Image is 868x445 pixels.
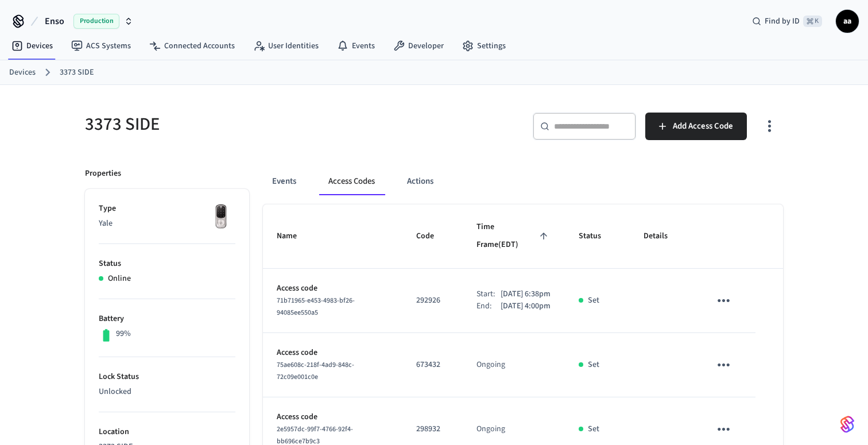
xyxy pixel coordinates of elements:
[476,218,551,254] span: Time Frame(EDT)
[2,36,62,56] a: Devices
[277,283,389,295] p: Access code
[579,227,616,245] span: Status
[319,168,384,195] button: Access Codes
[99,218,235,230] p: Yale
[476,300,501,312] div: End:
[398,168,443,195] button: Actions
[328,36,384,56] a: Events
[501,288,551,300] p: [DATE] 6:38pm
[9,67,36,79] a: Devices
[277,296,355,318] span: 71b71965-e453-4983-bf26-94085ee550a5
[743,11,831,32] div: Find by ID⌘ K
[837,11,858,32] span: aa
[476,288,501,300] div: Start:
[73,14,119,29] span: Production
[803,16,822,27] span: ⌘ K
[108,273,131,285] p: Online
[277,227,312,245] span: Name
[277,347,389,359] p: Access code
[277,411,389,423] p: Access code
[99,313,235,325] p: Battery
[263,168,783,195] div: ant example
[99,371,235,383] p: Lock Status
[588,423,599,435] p: Set
[207,203,235,231] img: Yale Assure Touchscreen Wifi Smart Lock, Satin Nickel, Front
[416,359,449,371] p: 673432
[463,333,565,397] td: Ongoing
[588,359,599,371] p: Set
[673,119,733,134] span: Add Access Code
[501,300,551,312] p: [DATE] 4:00pm
[416,295,449,307] p: 292926
[140,36,244,56] a: Connected Accounts
[45,14,64,28] span: Enso
[99,386,235,398] p: Unlocked
[836,10,859,33] button: aa
[277,360,354,382] span: 75ae608c-218f-4ad9-848c-72c09e001c0e
[645,113,747,140] button: Add Access Code
[644,227,683,245] span: Details
[453,36,515,56] a: Settings
[99,258,235,270] p: Status
[416,423,449,435] p: 298932
[60,67,94,79] a: 3373 SIDE
[85,168,121,180] p: Properties
[99,203,235,215] p: Type
[244,36,328,56] a: User Identities
[62,36,140,56] a: ACS Systems
[765,16,800,27] span: Find by ID
[85,113,427,136] h5: 3373 SIDE
[116,328,131,340] p: 99%
[263,168,305,195] button: Events
[384,36,453,56] a: Developer
[99,426,235,438] p: Location
[588,295,599,307] p: Set
[416,227,449,245] span: Code
[840,415,854,434] img: SeamLogoGradient.69752ec5.svg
